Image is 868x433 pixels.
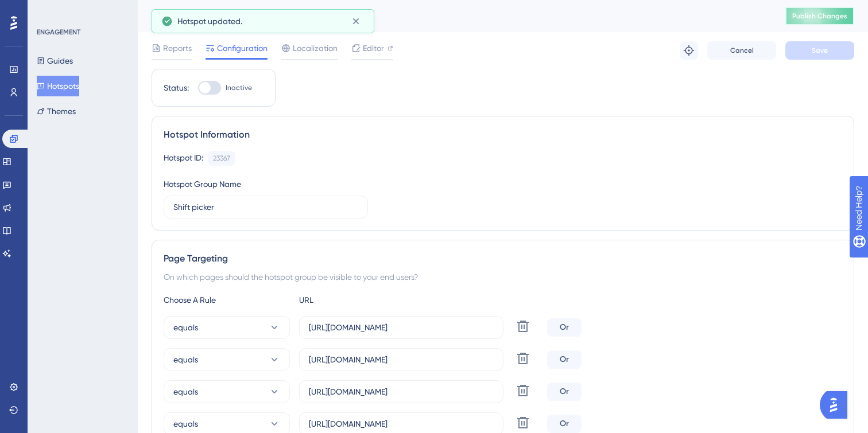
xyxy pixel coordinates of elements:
input: yourwebsite.com/path [309,321,494,334]
div: Status: [164,81,189,95]
div: Hotspot Group Name [164,177,241,191]
span: Save [812,46,828,55]
div: ENGAGEMENT [37,28,80,37]
input: yourwebsite.com/path [309,353,494,366]
span: Hotspot updated. [177,14,242,28]
button: equals [164,380,290,403]
div: Hotspot ID: [164,151,203,166]
input: Type your Hotspot Group Name here [173,201,358,213]
span: Inactive [226,83,252,92]
button: Publish Changes [785,7,854,25]
button: Cancel [707,41,776,60]
input: yourwebsite.com/path [309,418,494,430]
div: On which pages should the hotspot group be visible to your end users? [164,270,842,284]
div: URL [299,293,425,307]
span: Cancel [730,46,754,55]
div: Or [547,415,582,433]
button: Hotspots [37,76,79,96]
button: equals [164,348,290,371]
div: Hotspot Information [164,128,842,142]
div: Page Targeting [164,252,842,266]
span: Localization [293,41,338,55]
span: equals [173,353,198,366]
iframe: UserGuiding AI Assistant Launcher [820,388,854,422]
span: Publish Changes [792,11,847,21]
div: Or [547,383,582,401]
span: Configuration [217,41,268,55]
span: equals [173,417,198,431]
button: Guides [37,50,73,71]
div: 23367 [213,154,230,163]
span: Reports [163,41,192,55]
button: Save [785,41,854,60]
button: equals [164,316,290,339]
div: Or [547,350,582,369]
div: Or [547,318,582,337]
div: Choose A Rule [164,293,290,307]
button: Themes [37,101,76,122]
span: Editor [363,41,384,55]
input: yourwebsite.com/path [309,385,494,398]
span: Need Help? [27,3,72,17]
span: equals [173,385,198,399]
div: Shift picker [152,8,757,24]
span: equals [173,321,198,334]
